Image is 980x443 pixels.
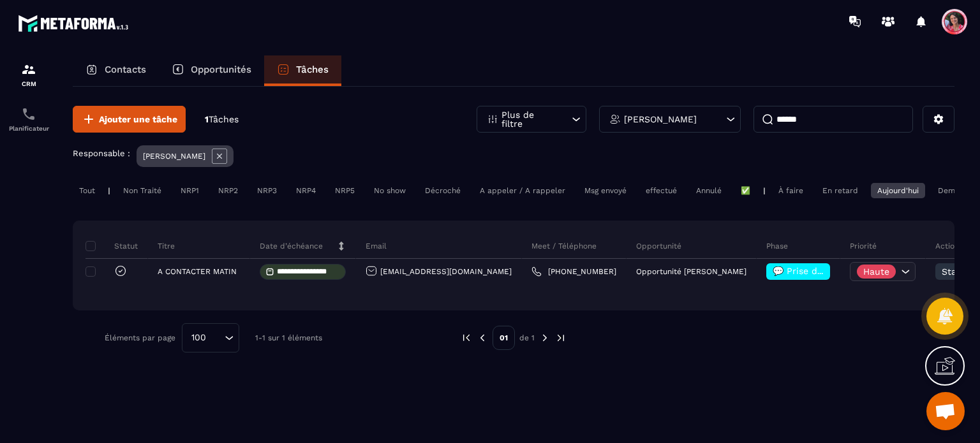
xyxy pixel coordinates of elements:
[3,52,54,97] a: formationformationCRM
[850,241,877,251] p: Priorité
[461,332,472,344] img: prev
[174,183,205,198] div: NRP1
[473,183,572,198] div: A appeler / A rappeler
[73,55,159,86] a: Contacts
[639,183,683,198] div: effectué
[773,266,900,276] span: 💬 Prise de contact effectué
[73,106,186,133] button: Ajouter une tâche
[159,55,264,86] a: Opportunités
[935,241,959,251] p: Action
[158,267,237,276] p: A CONTACTER MATIN
[690,183,728,198] div: Annulé
[296,64,329,75] p: Tâches
[578,183,633,198] div: Msg envoyé
[255,333,322,342] p: 1-1 sur 1 éléments
[3,97,54,142] a: schedulerschedulerPlanificateur
[329,183,361,198] div: NRP5
[143,152,205,161] p: [PERSON_NAME]
[105,333,175,342] p: Éléments par page
[926,392,965,430] div: Ouvrir le chat
[531,266,616,277] a: [PHONE_NUMBER]
[493,326,515,350] p: 01
[863,267,889,276] p: Haute
[501,110,558,128] p: Plus de filtre
[211,331,221,345] input: Search for option
[264,55,341,86] a: Tâches
[539,332,551,344] img: next
[477,332,488,344] img: prev
[367,183,412,198] div: No show
[117,183,168,198] div: Non Traité
[108,186,110,195] p: |
[21,106,36,122] img: scheduler
[105,64,146,75] p: Contacts
[73,149,130,158] p: Responsable :
[763,186,766,195] p: |
[3,125,54,132] p: Planificateur
[89,241,138,251] p: Statut
[99,113,177,126] span: Ajouter une tâche
[636,241,681,251] p: Opportunité
[158,241,175,251] p: Titre
[18,11,133,35] img: logo
[290,183,322,198] div: NRP4
[251,183,283,198] div: NRP3
[871,183,925,198] div: Aujourd'hui
[191,64,251,75] p: Opportunités
[624,115,697,124] p: [PERSON_NAME]
[932,183,972,198] div: Demain
[260,241,323,251] p: Date d’échéance
[73,183,101,198] div: Tout
[531,241,597,251] p: Meet / Téléphone
[212,183,244,198] div: NRP2
[772,183,810,198] div: À faire
[209,114,239,124] span: Tâches
[21,62,36,77] img: formation
[3,80,54,87] p: CRM
[734,183,757,198] div: ✅
[555,332,567,344] img: next
[419,183,467,198] div: Décroché
[816,183,865,198] div: En retard
[766,241,788,251] p: Phase
[205,113,239,126] p: 1
[366,241,387,251] p: Email
[182,323,239,352] div: Search for option
[187,331,211,345] span: 100
[519,333,535,343] p: de 1
[636,267,746,276] p: Opportunité [PERSON_NAME]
